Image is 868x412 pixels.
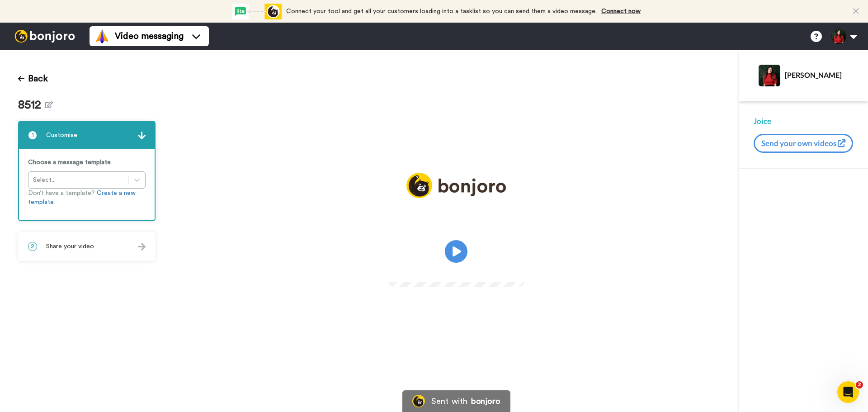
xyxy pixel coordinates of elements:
[785,71,853,79] div: [PERSON_NAME]
[402,390,510,412] a: Bonjoro LogoSent withbonjoro
[406,173,506,199] img: logo_full.png
[601,8,641,14] a: Connect now
[754,134,853,153] button: Send your own videos
[286,8,597,14] span: Connect your tool and get all your customers loading into a tasklist so you can send them a video...
[46,242,94,251] span: Share your video
[28,131,37,140] span: 1
[28,158,146,167] p: Choose a message template
[28,189,146,207] p: Don’t have a template?
[46,131,77,140] span: Customise
[18,99,45,112] span: 8512
[28,242,37,251] span: 2
[115,30,184,43] span: Video messaging
[95,29,109,43] img: vm-color.svg
[754,116,854,127] div: Joice
[471,397,500,405] div: bonjoro
[18,68,48,90] button: Back
[11,30,79,43] img: bj-logo-header-white.svg
[759,65,780,86] img: Profile Image
[412,395,425,407] img: Bonjoro Logo
[138,243,146,251] img: arrow.svg
[431,397,467,405] div: Sent with
[856,381,863,388] span: 2
[138,132,146,139] img: arrow.svg
[28,190,136,205] a: Create a new template
[837,381,859,403] iframe: Intercom live chat
[507,265,516,275] img: Full screen
[18,232,156,261] div: 2Share your video
[232,4,282,19] div: animation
